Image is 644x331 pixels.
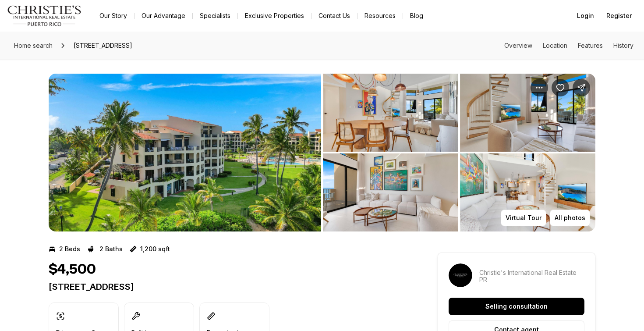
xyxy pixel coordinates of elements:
[449,298,584,315] button: Selling consultation
[460,153,595,231] button: View image gallery
[193,10,237,22] a: Specialists
[485,303,548,310] p: Selling consultation
[14,42,53,49] span: Home search
[59,246,80,253] p: 2 Beds
[49,74,321,231] button: View image gallery
[49,261,96,278] h1: $4,500
[550,210,590,226] button: All photos
[460,74,595,152] button: View image gallery
[555,214,585,221] p: All photos
[357,10,403,22] a: Resources
[311,10,357,22] button: Contact Us
[543,42,567,49] a: Skip to: Location
[92,10,134,22] a: Our Story
[11,39,56,53] a: Home search
[403,10,430,22] a: Blog
[504,42,633,49] nav: Page section menu
[606,12,632,19] span: Register
[501,210,546,226] button: Virtual Tour
[7,5,82,26] img: logo
[323,74,458,152] button: View image gallery
[49,74,321,231] li: 1 of 15
[572,7,599,25] button: Login
[99,246,123,253] p: 2 Baths
[506,214,541,221] p: Virtual Tour
[49,74,595,231] div: Listing Photos
[613,42,633,49] a: Skip to: History
[70,39,136,53] span: [STREET_ADDRESS]
[323,153,458,231] button: View image gallery
[323,74,595,231] li: 2 of 15
[49,281,406,292] p: [STREET_ADDRESS]
[601,7,637,25] button: Register
[140,246,170,253] p: 1,200 sqft
[531,79,548,96] button: Property options
[552,79,569,96] button: Save Property: 190 CANDELERO RD,CRESCENT BEACH CONDOMINIUM #PH129
[238,10,311,22] a: Exclusive Properties
[479,269,584,283] p: Christie's International Real Estate PR
[573,79,590,96] button: Share Property: 190 CANDELERO RD,CRESCENT BEACH CONDOMINIUM #PH129
[134,10,192,22] a: Our Advantage
[578,42,603,49] a: Skip to: Features
[504,42,532,49] a: Skip to: Overview
[577,12,594,19] span: Login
